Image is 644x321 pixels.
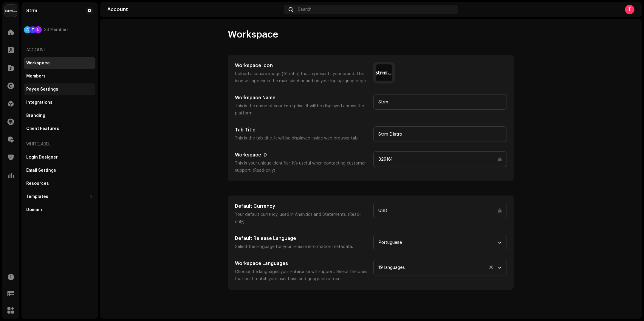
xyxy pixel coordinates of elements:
div: dropdown trigger [498,235,502,250]
div: T [625,5,634,14]
re-m-nav-item: Integrations [24,97,95,108]
span: 38 Members [44,27,69,32]
div: Integrations [26,100,52,105]
p: Choose the languages your Enterprise will support. Select the ones that best match your user base... [235,268,369,283]
h5: Workspace Icon [235,62,369,69]
h5: Default Currency [235,203,369,210]
div: 19 languages [378,260,498,275]
re-m-nav-item: Payee Settings [24,83,95,95]
div: A [24,26,31,33]
input: Type something... [373,151,507,167]
re-a-nav-header: Whitelabel [24,137,95,151]
div: Domain [26,207,42,212]
div: Resources [26,181,49,186]
input: Type something... [373,203,507,218]
span: Search [298,7,312,12]
re-m-nav-item: Login Designer [24,151,95,163]
p: Select the language for your release information metadata. [235,243,369,250]
div: Templates [26,194,48,199]
h5: Tab Title [235,126,369,134]
img: 408b884b-546b-4518-8448-1008f9c76b02 [5,5,17,17]
div: Workspace [26,61,50,66]
h5: Default Release Language [235,235,369,242]
div: Login Designer [26,155,58,160]
p: Your default currency, used in Analytics and Statements. (Read-only) [235,211,369,225]
input: Type something... [373,94,507,110]
div: Strm [26,8,37,13]
h5: Workspace Languages [235,260,369,267]
h5: Workspace Name [235,94,369,101]
input: Type something... [373,126,507,142]
re-m-nav-item: Domain [24,204,95,216]
re-m-nav-item: Resources [24,178,95,190]
span: Portuguese [378,235,498,250]
p: This is the tab title. It will be displayed inside web browser tab. [235,135,369,142]
p: This is your unique identifier. It’s useful when contacting customer support. (Read-only) [235,160,369,174]
p: Upload a square image (1:1 ratio) that represents your brand. This icon will appear in the main s... [235,70,369,85]
span: Workspace [228,29,278,41]
p: This is the name of your Enterprise. It will be displayed across the platform. [235,103,369,117]
div: Account [107,7,281,12]
re-m-nav-item: Workspace [24,57,95,69]
re-m-nav-item: Client Features [24,123,95,135]
div: Email Settings [26,168,56,173]
div: Payee Settings [26,87,58,92]
div: L [35,26,42,33]
div: Client Features [26,126,59,131]
div: Members [26,74,46,79]
re-m-nav-item: Branding [24,110,95,122]
re-m-nav-item: Email Settings [24,165,95,176]
re-m-nav-item: Members [24,70,95,82]
h5: Workspace ID [235,151,369,159]
re-m-nav-dropdown: Templates [24,191,95,203]
re-a-nav-header: Account [24,43,95,57]
div: T [29,26,36,33]
div: Branding [26,113,45,118]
